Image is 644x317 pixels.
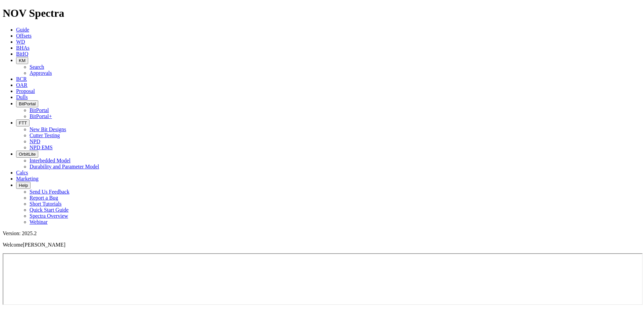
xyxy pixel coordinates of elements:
span: Help [19,183,28,188]
a: BitPortal+ [30,113,52,119]
a: BCR [16,76,27,82]
a: BitIQ [16,51,28,57]
a: Guide [16,27,29,33]
a: Proposal [16,88,35,94]
button: OrbitLite [16,151,38,158]
button: BitPortal [16,100,38,107]
span: FTT [19,120,27,125]
a: Webinar [30,219,48,225]
span: KM [19,58,25,63]
a: Dulls [16,94,28,100]
a: Offsets [16,33,32,39]
a: OAR [16,82,28,88]
span: OrbitLite [19,152,36,157]
a: Spectra Overview [30,213,68,219]
a: Cutter Testing [30,133,60,138]
a: Short Tutorials [30,201,62,207]
a: WD [16,39,25,45]
span: BitPortal [19,101,36,106]
a: Interbedded Model [30,158,70,163]
button: FTT [16,119,30,126]
a: Quick Start Guide [30,207,68,213]
a: Search [30,64,44,70]
a: New Bit Designs [30,126,66,132]
a: Send Us Feedback [30,189,69,195]
a: NPD [30,139,40,144]
span: [PERSON_NAME] [23,242,65,248]
iframe: To enrich screen reader interactions, please activate Accessibility in Grammarly extension settings [3,253,643,305]
a: Report a Bug [30,195,58,201]
button: KM [16,57,28,64]
h1: NOV Spectra [3,7,641,19]
a: Approvals [30,70,52,76]
p: Welcome [3,242,641,248]
a: Durability and Parameter Model [30,164,99,169]
a: BitPortal [30,107,49,113]
a: Marketing [16,176,39,181]
a: Calcs [16,170,28,175]
a: NPD EMS [30,145,53,150]
a: BHAs [16,45,30,51]
div: Version: 2025.2 [3,230,641,236]
button: Help [16,182,31,189]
